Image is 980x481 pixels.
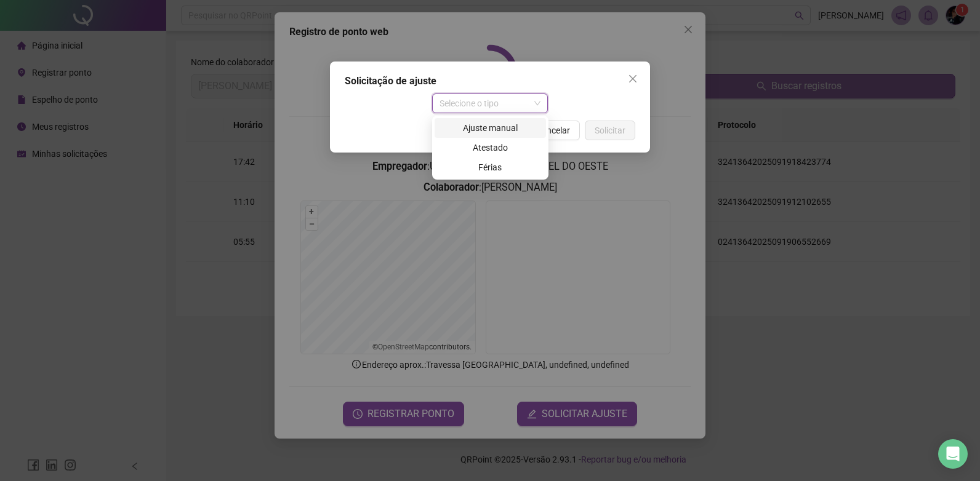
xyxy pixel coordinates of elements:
[440,94,541,113] span: Selecione o tipo
[435,118,546,138] div: Ajuste manual
[442,121,539,135] div: Ajuste manual
[623,69,643,89] button: Close
[536,124,570,137] span: Cancelar
[345,74,635,89] div: Solicitação de ajuste
[526,121,580,140] button: Cancelar
[585,121,635,140] button: Solicitar
[442,141,539,154] div: Atestado
[435,138,546,157] div: Atestado
[938,439,968,469] div: Open Intercom Messenger
[628,74,638,84] span: close
[435,157,546,177] div: Férias
[442,161,539,174] div: Férias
